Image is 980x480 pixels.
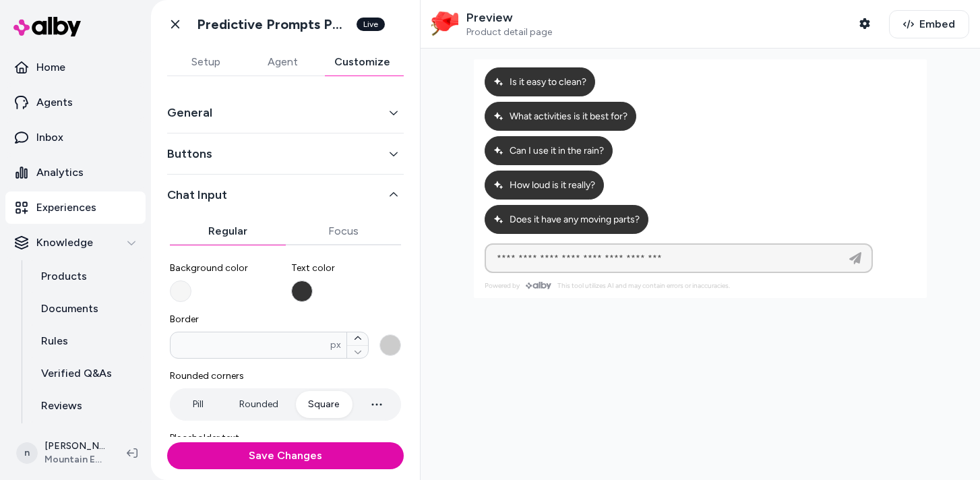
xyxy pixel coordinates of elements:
h1: Predictive Prompts PDP [197,16,348,33]
button: Customize [321,49,404,76]
button: Rounded [226,391,292,418]
span: Text color [291,262,402,275]
span: Embed [919,16,955,32]
span: px [330,338,341,352]
span: Mountain Equipment Company [44,453,105,467]
button: Square [295,391,353,418]
a: Experiences [5,191,146,224]
img: alby Logo [13,17,81,36]
button: Knowledge [5,227,146,259]
a: Products [28,260,146,293]
a: Documents [28,293,146,325]
a: Agents [5,86,146,119]
p: Inbox [36,129,63,146]
p: Analytics Inspector 1.7.0 [5,5,197,18]
input: Borderpx [171,338,330,352]
h5: Bazaarvoice Analytics content is not detected on this page. [5,32,197,54]
p: Products [41,268,87,284]
div: Live [357,18,385,31]
a: Verified Q&As [28,357,146,390]
a: Inbox [5,121,146,154]
a: Analytics [5,156,146,189]
button: Text color [291,280,313,302]
p: Experiences [36,200,96,216]
a: Enable Validation [5,76,82,87]
button: n[PERSON_NAME]Mountain Equipment Company [8,431,116,475]
img: Fox 40 Classic Whistle [431,11,458,38]
a: Rules [28,325,146,357]
p: Agents [36,94,73,111]
a: Reviews [28,390,146,422]
p: Analytics [36,164,84,181]
button: Agent [244,49,321,76]
abbr: Enabling validation will send analytics events to the Bazaarvoice validation service. If an event... [5,76,82,87]
span: Background color [170,262,280,275]
p: Reviews [41,398,82,414]
p: Home [36,59,65,76]
button: Regular [170,218,286,245]
span: Placeholder text [170,431,401,445]
button: Pill [173,391,223,418]
button: Embed [889,10,969,38]
span: Border [170,313,401,326]
p: Knowledge [36,235,93,251]
button: Chat Input [167,185,404,204]
button: Background color [170,280,191,302]
p: Documents [41,301,98,317]
p: Preview [466,10,552,26]
button: Focus [286,218,402,245]
button: Buttons [167,144,404,163]
p: [PERSON_NAME] [44,440,105,453]
span: n [16,442,38,464]
span: Rounded corners [170,369,401,383]
a: Home [5,51,146,84]
button: Setup [167,49,244,76]
p: Verified Q&As [41,365,112,382]
button: General [167,103,404,122]
button: Borderpx [347,332,368,345]
button: Borderpx [347,345,368,359]
button: Borderpx [379,334,401,356]
button: Save Changes [167,442,404,469]
p: Rules [41,333,68,349]
span: Product detail page [466,26,552,38]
